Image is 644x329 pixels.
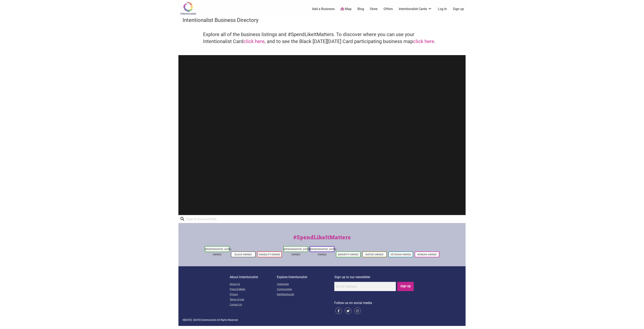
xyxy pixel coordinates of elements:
p: Sign up to our newsletter [334,274,414,280]
a: Offers [384,7,393,11]
p: Explore Intentionalist [277,274,334,280]
img: Intentionalist [178,2,198,15]
a: Black-Owned [235,253,252,256]
p: Follow us on social media [334,300,414,306]
input: Type to find and filter... [184,215,222,223]
a: [DEMOGRAPHIC_DATA]-Owned [205,248,232,256]
h4: Explore all of the business listings and #SpendLikeItMatters. To discover where you can use your ... [203,31,441,45]
a: Categories [277,282,334,287]
a: Store [370,7,378,11]
a: Press & Media [230,287,277,292]
a: click here [413,39,434,44]
a: click here [243,39,265,44]
a: Communities [277,287,334,292]
a: Native-Owned [365,253,384,256]
span: [DATE] - [DATE] [184,319,201,321]
a: [DEMOGRAPHIC_DATA]-Owned [284,248,311,256]
a: Privacy [230,292,277,297]
p: About Intentionalist [230,274,277,280]
a: Minority-Owned [338,253,359,256]
input: Email Address [334,282,396,291]
a: Contact Us [230,302,277,307]
input: Sign Up [397,282,414,291]
a: Intentionalist Cards [399,7,432,11]
a: [DEMOGRAPHIC_DATA]-Owned [310,248,337,256]
a: Woman-Owned [417,253,437,256]
a: Add a Business [312,7,335,11]
a: Veteran-Owned [391,253,411,256]
a: Sign up [453,7,464,11]
a: Blog [357,7,364,11]
span: Intentionalist [201,319,216,321]
a: Terms of Use [230,297,277,302]
div: #SpendLikeItMatters [178,233,466,245]
a: Map [340,7,352,11]
h3: Intentionalist Business Directory [183,16,461,24]
a: About Us [230,282,277,287]
a: Neighborhoods [277,292,334,297]
div: © | All Rights Reserved [183,318,461,322]
a: Disability-Owned [259,253,280,256]
a: Log In [438,7,447,11]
